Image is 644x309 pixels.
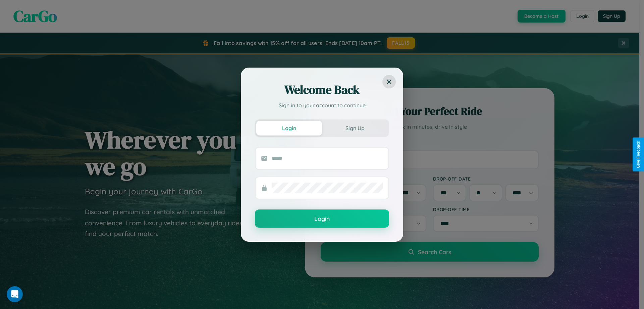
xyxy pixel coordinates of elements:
[322,121,388,136] button: Sign Up
[7,286,23,302] iframe: Intercom live chat
[636,141,641,168] div: Give Feedback
[255,82,389,98] h2: Welcome Back
[255,101,389,109] p: Sign in to your account to continue
[256,121,322,136] button: Login
[255,209,389,228] button: Login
